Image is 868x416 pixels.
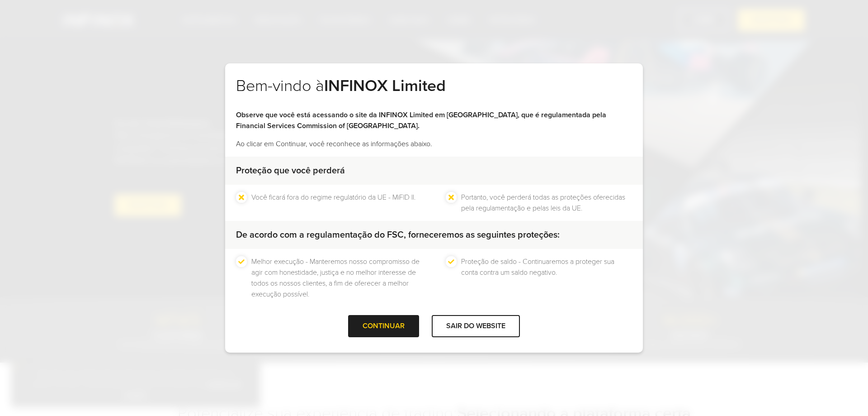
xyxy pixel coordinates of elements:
div: CONTINUAR [348,315,419,337]
p: Ao clicar em Continuar, você reconhece as informações abaixo. [236,139,632,149]
strong: Observe que você está acessando o site da INFINOX Limited em [GEOGRAPHIC_DATA], que é regulamenta... [236,110,606,130]
li: Proteção de saldo - Continuaremos a proteger sua conta contra um saldo negativo. [461,256,632,300]
div: SAIR DO WEBSITE [432,315,520,337]
strong: Proteção que você perderá [236,165,345,176]
li: Portanto, você perderá todas as proteções oferecidas pela regulamentação e pelas leis da UE. [461,192,632,214]
strong: De acordo com a regulamentação do FSC, forneceremos as seguintes proteções: [236,230,560,240]
h2: Bem-vindo à [236,76,632,110]
strong: INFINOX Limited [324,76,446,96]
li: Você ficará fora do regime regulatório da UE - MiFID II. [251,192,415,214]
li: Melhor execução - Manteremos nosso compromisso de agir com honestidade, justiça e no melhor inter... [251,256,422,300]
